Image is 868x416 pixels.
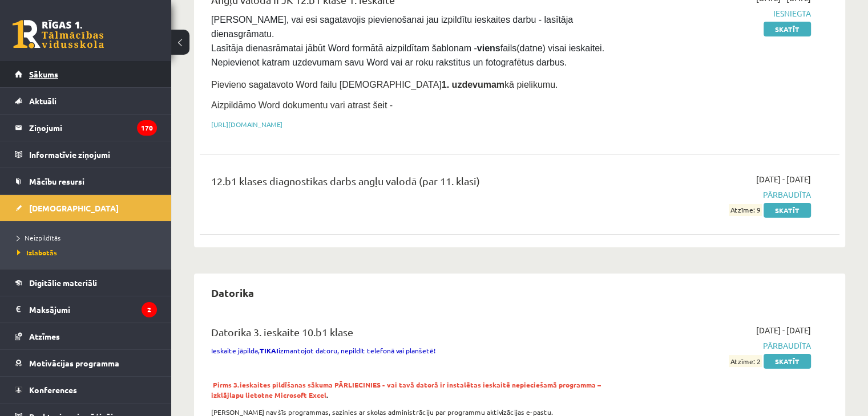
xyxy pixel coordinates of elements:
[764,22,811,36] a: Skatīt
[17,247,160,258] a: Izlabotās
[17,233,60,242] span: Neizpildītās
[29,385,77,395] span: Konferences
[623,340,811,352] span: Pārbaudīta
[29,296,157,323] legend: Maksājumi
[442,80,504,89] strong: 1. uzdevumam
[29,69,58,79] span: Sākums
[15,270,157,296] a: Digitālie materiāli
[29,115,157,141] legend: Ziņojumi
[623,189,811,201] span: Pārbaudīta
[756,173,811,185] span: [DATE] - [DATE]
[211,173,605,194] div: 12.b1 klases diagnostikas darbs angļu valodā (par 11. klasi)
[729,204,762,216] span: Atzīme: 9
[211,80,558,89] span: Pievieno sagatavoto Word failu [DEMOGRAPHIC_DATA] kā pielikumu.
[29,203,119,213] span: [DEMOGRAPHIC_DATA]
[211,100,393,110] span: Aizpildāmo Word dokumentu vari atrast šeit -
[211,380,601,399] strong: .
[15,141,157,168] a: Informatīvie ziņojumi
[260,346,278,355] strong: TIKAI
[15,195,157,221] a: [DEMOGRAPHIC_DATA]
[623,7,811,19] span: Iesniegta
[142,302,157,317] i: 2
[15,377,157,403] a: Konferences
[29,358,119,368] span: Motivācijas programma
[29,176,84,186] span: Mācību resursi
[729,355,762,367] span: Atzīme: 2
[764,203,811,218] a: Skatīt
[200,279,265,306] h2: Datorika
[13,20,104,48] a: Rīgas 1. Tālmācības vidusskola
[211,380,601,399] span: Pirms 3.ieskaites pildīšanas sākuma PĀRLIECINIES - vai tavā datorā ir instalētas ieskaitē nepieci...
[29,331,60,341] span: Atzīmes
[15,115,157,141] a: Ziņojumi170
[15,88,157,114] a: Aktuāli
[29,96,56,106] span: Aktuāli
[29,278,97,288] span: Digitālie materiāli
[756,324,811,336] span: [DATE] - [DATE]
[15,350,157,376] a: Motivācijas programma
[15,61,157,87] a: Sākums
[211,324,605,345] div: Datorika 3. ieskaite 10.b1 klase
[29,141,157,168] legend: Informatīvie ziņojumi
[17,233,160,243] a: Neizpildītās
[15,323,157,349] a: Atzīmes
[211,120,282,129] a: [URL][DOMAIN_NAME]
[211,346,435,355] span: Ieskaite jāpilda, izmantojot datoru, nepildīt telefonā vai planšetē!
[15,168,157,194] a: Mācību resursi
[15,296,157,323] a: Maksājumi2
[764,354,811,369] a: Skatīt
[211,15,607,67] span: [PERSON_NAME], vai esi sagatavojis pievienošanai jau izpildītu ieskaites darbu - lasītāja dienasg...
[477,43,500,53] strong: viens
[17,248,57,257] span: Izlabotās
[137,120,157,136] i: 170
